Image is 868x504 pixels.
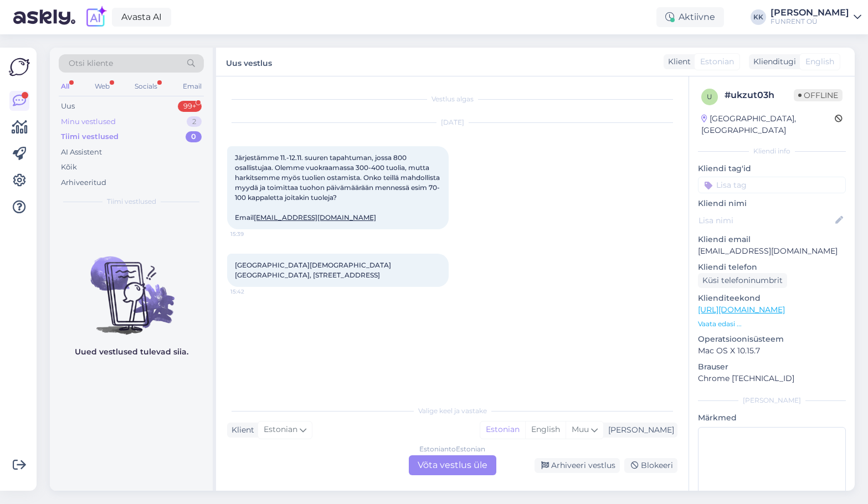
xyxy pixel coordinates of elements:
div: Kõik [61,162,77,173]
div: AI Assistent [61,147,102,158]
div: Socials [132,79,160,94]
div: English [525,421,566,438]
p: Uued vestlused tulevad siia. [75,346,188,358]
div: Minu vestlused [61,116,116,127]
div: FUNRENT OÜ [771,17,849,26]
div: All [59,79,71,94]
span: Estonian [264,424,297,436]
p: Kliendi telefon [698,261,846,273]
div: 2 [187,116,202,127]
div: 0 [186,131,202,142]
span: Offline [794,89,843,101]
div: Aktiivne [656,7,724,27]
div: [GEOGRAPHIC_DATA], [GEOGRAPHIC_DATA] [701,113,835,136]
p: Brauser [698,361,846,373]
span: 15:42 [230,287,272,296]
div: [DATE] [227,117,677,127]
div: Arhiveeri vestlus [535,458,620,473]
p: Operatsioonisüsteem [698,333,846,345]
p: Märkmed [698,412,846,424]
span: Muu [572,424,589,434]
p: Kliendi nimi [698,198,846,209]
div: Võta vestlus üle [409,455,496,475]
span: English [805,56,834,68]
a: [EMAIL_ADDRESS][DOMAIN_NAME] [254,213,376,222]
p: Klienditeekond [698,292,846,304]
div: Küsi telefoninumbrit [698,273,787,288]
div: [PERSON_NAME] [698,395,846,405]
img: Askly Logo [9,56,30,78]
a: [PERSON_NAME]FUNRENT OÜ [771,8,861,26]
div: Kliendi info [698,146,846,156]
span: Tiimi vestlused [107,197,156,207]
div: [PERSON_NAME] [771,8,849,17]
img: explore-ai [84,6,107,29]
span: Järjestämme 11.-12.11. suuren tapahtuman, jossa 800 osallistujaa. Olemme vuokraamassa 300-400 tuo... [235,153,441,222]
div: Klient [664,56,691,68]
img: No chats [50,236,213,336]
div: Uus [61,101,75,112]
span: [GEOGRAPHIC_DATA][DEMOGRAPHIC_DATA] [GEOGRAPHIC_DATA], [STREET_ADDRESS] [235,261,393,279]
div: [PERSON_NAME] [604,424,674,436]
a: [URL][DOMAIN_NAME] [698,305,785,315]
span: 15:39 [230,230,272,238]
label: Uus vestlus [226,54,272,69]
span: u [707,92,712,101]
p: Kliendi email [698,234,846,245]
a: Avasta AI [112,8,171,27]
input: Lisa nimi [698,214,833,227]
p: Mac OS X 10.15.7 [698,345,846,357]
p: Kliendi tag'id [698,163,846,174]
div: Web [93,79,112,94]
div: Vestlus algas [227,94,677,104]
div: Klienditugi [749,56,796,68]
div: 99+ [178,101,202,112]
div: Estonian [480,421,525,438]
div: KK [751,9,766,25]
p: Chrome [TECHNICAL_ID] [698,373,846,384]
span: Estonian [700,56,734,68]
div: Arhiveeritud [61,177,106,188]
div: Email [181,79,204,94]
div: Valige keel ja vastake [227,406,677,416]
span: Otsi kliente [69,58,113,69]
div: # ukzut03h [725,89,794,102]
div: Blokeeri [624,458,677,473]
input: Lisa tag [698,177,846,193]
p: [EMAIL_ADDRESS][DOMAIN_NAME] [698,245,846,257]
div: Klient [227,424,254,436]
div: Estonian to Estonian [419,444,485,454]
div: Tiimi vestlused [61,131,119,142]
p: Vaata edasi ... [698,319,846,329]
